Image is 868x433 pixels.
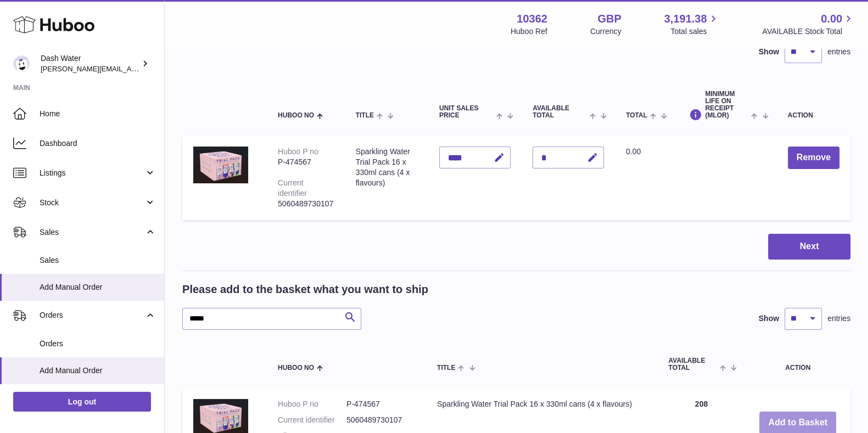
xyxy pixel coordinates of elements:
[437,364,455,372] span: Title
[40,339,156,349] span: Orders
[40,168,144,178] span: Listings
[664,12,707,26] span: 3,191.38
[745,346,850,383] th: Action
[827,313,850,324] span: entries
[670,26,719,37] span: Total sales
[759,47,779,57] label: Show
[40,255,156,266] span: Sales
[13,392,151,412] a: Log out
[40,227,144,238] span: Sales
[278,364,314,372] span: Huboo no
[768,234,850,260] button: Next
[278,399,346,409] dt: Huboo P no
[40,138,156,149] span: Dashboard
[278,157,334,167] div: P-474567
[278,415,346,425] dt: Current identifier
[517,12,547,26] strong: 10362
[278,178,307,198] div: Current identifier
[346,415,415,425] dd: 5060489730107
[762,26,855,37] span: AVAILABLE Stock Total
[41,64,220,73] span: [PERSON_NAME][EMAIL_ADDRESS][DOMAIN_NAME]
[182,282,428,297] h2: Please add to the basket what you want to ship
[345,136,428,220] td: Sparkling Water Trial Pack 16 x 330ml cans (4 x flavours)
[193,147,248,183] img: Sparkling Water Trial Pack 16 x 330ml cans (4 x flavours)
[40,365,156,376] span: Add Manual Order
[13,55,30,72] img: james@dash-water.com
[597,12,621,26] strong: GBP
[821,12,842,26] span: 0.00
[762,12,855,37] a: 0.00 AVAILABLE Stock Total
[788,147,839,169] button: Remove
[626,112,647,119] span: Total
[439,105,494,119] span: Unit Sales Price
[705,91,748,120] span: Minimum Life On Receipt (MLOR)
[40,310,144,320] span: Orders
[664,12,720,37] a: 3,191.38 Total sales
[590,26,621,37] div: Currency
[40,109,156,119] span: Home
[668,357,717,372] span: AVAILABLE Total
[827,47,850,57] span: entries
[788,112,839,119] div: Action
[40,198,144,208] span: Stock
[626,147,641,156] span: 0.00
[759,313,779,324] label: Show
[278,112,314,119] span: Huboo no
[533,105,587,119] span: AVAILABLE Total
[40,282,156,293] span: Add Manual Order
[346,399,415,409] dd: P-474567
[41,53,139,74] div: Dash Water
[278,147,318,156] div: Huboo P no
[511,26,547,37] div: Huboo Ref
[278,199,334,209] div: 5060489730107
[356,112,374,119] span: Title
